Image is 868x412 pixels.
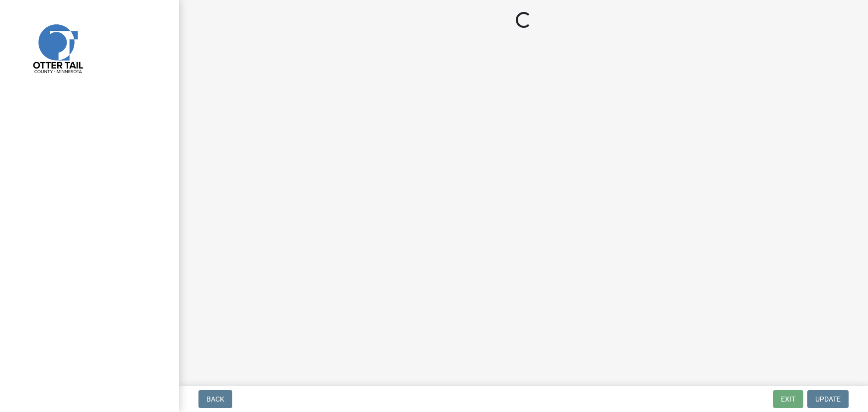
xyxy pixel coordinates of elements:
span: Back [206,395,224,403]
button: Back [198,390,232,408]
span: Update [815,395,841,403]
img: Otter Tail County, Minnesota [20,10,95,85]
button: Exit [773,390,803,408]
button: Update [807,390,849,408]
